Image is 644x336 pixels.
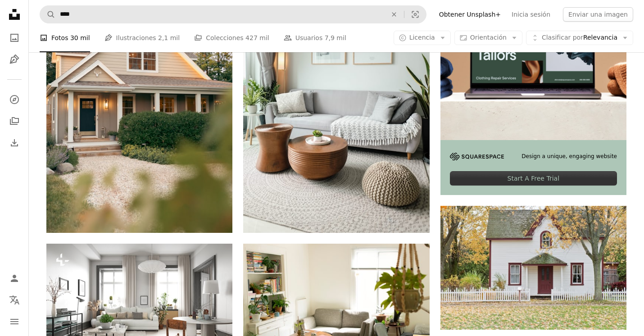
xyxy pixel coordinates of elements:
[440,263,626,272] a: white house under maple trees
[46,89,232,97] a: Una casa con una puerta de entrada azul y una puerta de entrada marrón
[394,31,451,45] button: Licencia
[40,5,426,23] form: Encuentra imágenes en todo el sitio
[506,7,556,22] a: Inicia sesión
[5,91,23,109] a: Explorar
[5,313,23,331] button: Menú
[5,50,23,68] a: Ilustraciones
[384,6,404,23] button: Borrar
[5,112,23,130] a: Colecciones
[46,301,232,309] a: Diseño de interiores de vida moderna. Ilustración conceptual en 3D
[522,153,617,160] span: Design a unique, engaging website
[5,29,23,47] a: Fotos
[194,23,269,52] a: Colecciones 427 mil
[245,33,269,43] span: 427 mil
[404,6,426,23] button: Búsqueda visual
[104,23,180,52] a: Ilustraciones 2,1 mil
[325,33,346,43] span: 7,9 mil
[409,34,435,41] span: Licencia
[450,153,504,160] img: file-1705255347840-230a6ab5bca9image
[450,171,617,186] div: Start A Free Trial
[40,6,55,23] button: Buscar en Unsplash
[563,7,633,22] button: Enviar una imagen
[454,31,522,45] button: Orientación
[284,23,346,52] a: Usuarios 7,9 mil
[158,33,180,43] span: 2,1 mil
[243,89,429,97] a: a living room filled with furniture and a large window
[5,134,23,152] a: Historial de descargas
[243,309,429,317] a: Sofá de dos plazas de tela gris cerca de mesa de madera marrón
[542,33,617,42] span: Relevancia
[440,206,626,329] img: white house under maple trees
[5,5,23,25] a: Inicio — Unsplash
[526,31,633,45] button: Clasificar porRelevancia
[5,269,23,287] a: Iniciar sesión / Registrarse
[434,7,506,22] a: Obtener Unsplash+
[5,291,23,309] button: Idioma
[542,34,583,41] span: Clasificar por
[470,34,507,41] span: Orientación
